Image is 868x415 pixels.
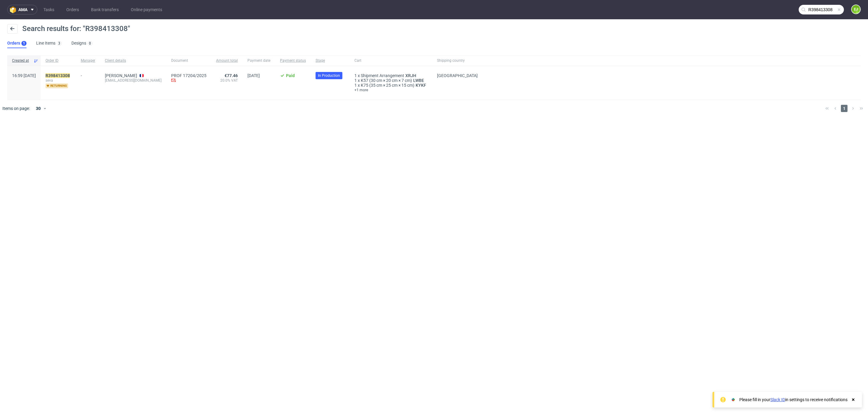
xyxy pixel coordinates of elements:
span: In Production [318,73,340,78]
mark: R398413308 [46,73,70,78]
span: ama [18,8,27,12]
img: logo [10,6,18,13]
span: Created at [12,58,31,63]
div: x [354,73,427,78]
span: Search results for: "R398413308" [22,24,130,33]
div: 0 [89,41,91,45]
span: 1 [354,83,357,88]
span: K57 (30 cm × 20 cm × 7 cm) [361,78,412,83]
span: 20.0% VAT [216,78,238,83]
span: 16:59 [DATE] [12,73,36,78]
a: Slack ID [770,397,785,402]
button: ama [7,5,37,14]
span: 1 [354,73,357,78]
a: Online payments [127,5,166,14]
span: Cart [354,58,427,63]
div: x [354,83,427,88]
span: Items on page: [2,105,30,111]
a: Tasks [40,5,58,14]
span: seva [46,78,71,83]
span: 1 [841,105,848,112]
span: Payment date [247,58,270,63]
a: PROF 17204/2025 [171,73,206,78]
span: Payment status [280,58,306,63]
span: [GEOGRAPHIC_DATA] [437,73,478,78]
a: R398413308 [46,73,71,78]
span: Shipment Arrangement [361,73,404,78]
span: Amount total [216,58,238,63]
a: LWBE [412,78,425,83]
span: Manager [81,58,95,63]
span: Paid [286,73,295,78]
a: KYKF [414,83,427,88]
a: Designs0 [71,39,93,48]
a: [PERSON_NAME] [105,73,137,78]
div: [EMAIL_ADDRESS][DOMAIN_NAME] [105,78,162,83]
span: Client details [105,58,162,63]
a: XRJH [404,73,417,78]
div: - [81,71,95,78]
a: Bank transfers [87,5,122,14]
a: Orders [63,5,83,14]
div: 30 [32,104,43,113]
div: Please fill in your in settings to receive notifications [739,397,848,403]
a: Orders1 [7,39,27,48]
div: 1 [23,41,25,45]
span: K75 (35 cm × 25 cm × 15 cm) [361,83,414,88]
span: [DATE] [247,73,260,78]
img: Slack [730,397,736,403]
span: Shipping country [437,58,478,63]
a: +1 more [354,88,427,92]
a: Line Items3 [36,39,62,48]
span: Order ID [46,58,71,63]
div: 3 [58,41,60,45]
span: €77.46 [225,73,238,78]
span: Stage [316,58,345,63]
div: x [354,78,427,83]
span: 1 [354,78,357,83]
figcaption: EJ [852,5,860,14]
span: Document [171,58,206,63]
span: returning [46,83,68,88]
